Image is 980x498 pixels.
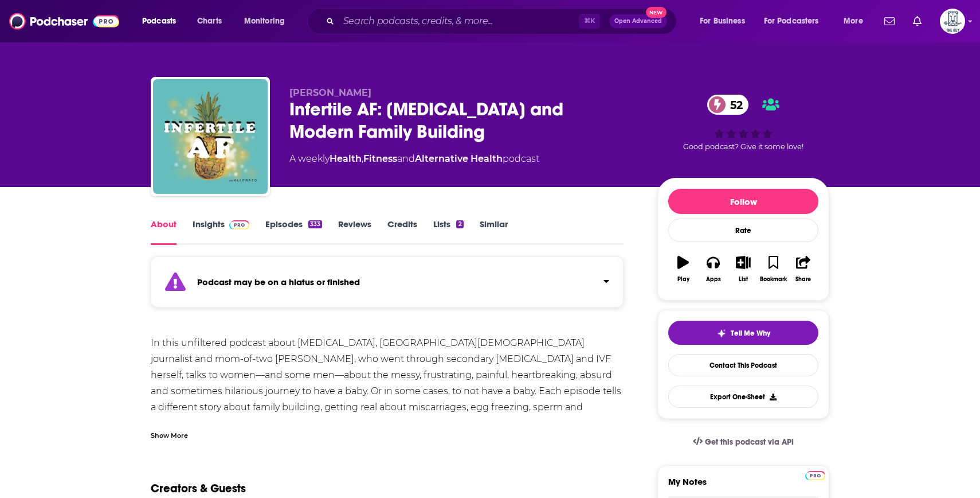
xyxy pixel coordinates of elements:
a: Fitness [363,153,397,164]
section: Click to expand status details [151,263,624,308]
span: Podcasts [142,13,176,29]
button: open menu [236,12,300,30]
button: tell me why sparkleTell Me Why [668,321,818,345]
button: Bookmark [758,248,788,290]
div: Play [677,276,689,283]
a: Get this podcast via API [684,428,803,456]
img: Podchaser Pro [805,471,825,480]
div: Rate [668,219,818,242]
span: ⌘ K [579,14,600,29]
span: Tell Me Why [731,329,770,338]
div: Bookmark [760,276,787,283]
button: Apps [698,248,728,290]
a: Credits [387,219,417,245]
button: Share [789,248,818,290]
button: List [728,248,758,290]
button: open menu [756,12,836,30]
button: Show profile menu [940,9,965,34]
div: Search podcasts, credits, & more... [318,8,688,34]
label: My Notes [668,476,818,496]
input: Search podcasts, credits, & more... [339,12,579,30]
div: A weekly podcast [289,152,539,166]
span: Open Advanced [614,18,662,24]
div: 2 [456,220,463,228]
span: [PERSON_NAME] [289,87,371,98]
span: For Business [700,13,745,29]
span: For Podcasters [764,13,819,29]
div: 333 [308,220,322,228]
div: Share [795,276,811,283]
span: , [362,153,363,164]
a: Show notifications dropdown [908,11,926,31]
span: New [646,7,667,18]
span: Charts [197,13,222,29]
a: Lists2 [433,219,463,245]
img: Infertile AF: Infertility and Modern Family Building [153,79,268,194]
h2: Creators & Guests [151,481,246,496]
span: More [844,13,863,29]
span: Good podcast? Give it some love! [683,142,803,151]
button: open menu [134,12,191,30]
a: Episodes333 [265,219,322,245]
a: Pro website [805,469,825,480]
div: Apps [706,276,721,283]
img: tell me why sparkle [717,329,726,338]
img: Podchaser - Follow, Share and Rate Podcasts [9,10,119,32]
button: Open AdvancedNew [609,14,667,28]
a: Charts [190,12,229,30]
a: InsightsPodchaser Pro [193,219,249,245]
button: open menu [836,12,877,30]
span: 52 [719,95,748,115]
a: Similar [480,219,508,245]
span: Get this podcast via API [705,437,794,447]
div: In this unfiltered podcast about [MEDICAL_DATA], [GEOGRAPHIC_DATA][DEMOGRAPHIC_DATA] journalist a... [151,335,624,496]
a: Reviews [338,219,371,245]
div: List [739,276,748,283]
span: Monitoring [244,13,285,29]
img: User Profile [940,9,965,34]
strong: Podcast may be on a hiatus or finished [197,277,360,287]
a: 52 [707,95,748,115]
a: Show notifications dropdown [880,11,899,31]
span: and [397,153,415,164]
img: Podchaser Pro [229,220,249,229]
div: 52Good podcast? Give it some love! [657,87,829,158]
a: Contact This Podcast [668,354,818,376]
a: Health [330,153,362,164]
a: Alternative Health [415,153,503,164]
button: open menu [692,12,759,30]
button: Follow [668,189,818,214]
button: Play [668,248,698,290]
button: Export One-Sheet [668,386,818,408]
span: Logged in as TheKeyPR [940,9,965,34]
a: About [151,219,177,245]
